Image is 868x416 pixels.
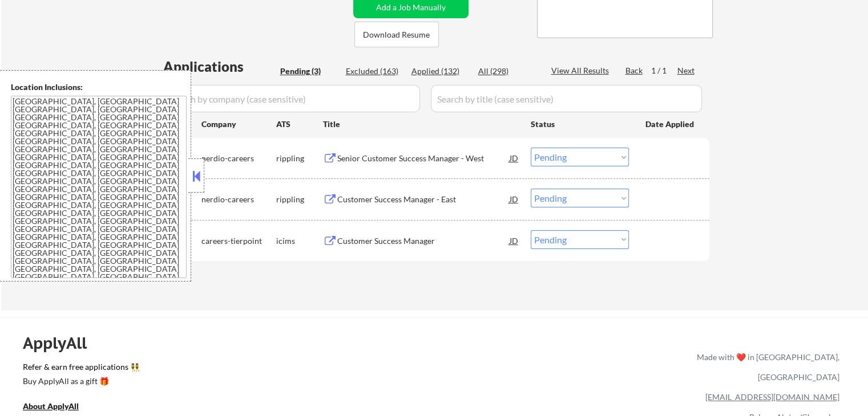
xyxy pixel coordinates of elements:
[354,22,439,47] button: Download Resume
[651,65,677,76] div: 1 / 1
[201,153,276,164] div: nerdio-careers
[276,235,323,247] div: icims
[531,113,629,134] div: Status
[323,119,520,130] div: Title
[201,235,276,247] div: careers-tierpoint
[276,194,323,205] div: rippling
[551,65,612,76] div: View All Results
[23,333,100,353] div: ApplyAll
[23,363,458,375] a: Refer & earn free applications 👯‍♀️
[337,235,510,247] div: Customer Success Manager
[508,148,520,168] div: JD
[337,194,510,205] div: Customer Success Manager - East
[23,375,137,389] a: Buy ApplyAll as a gift 🎁
[346,66,403,77] div: Excluded (163)
[276,153,323,164] div: rippling
[625,65,644,76] div: Back
[163,60,276,74] div: Applications
[645,119,696,130] div: Date Applied
[11,81,187,93] div: Location Inclusions:
[478,66,535,77] div: All (298)
[508,189,520,209] div: JD
[280,66,337,77] div: Pending (3)
[23,400,95,414] a: About ApplyAll
[23,377,137,385] div: Buy ApplyAll as a gift 🎁
[201,194,276,205] div: nerdio-careers
[677,65,696,76] div: Next
[201,119,276,130] div: Company
[431,85,702,112] input: Search by title (case sensitive)
[337,153,510,164] div: Senior Customer Success Manager - West
[276,119,323,130] div: ATS
[705,392,839,402] a: [EMAIL_ADDRESS][DOMAIN_NAME]
[163,85,420,112] input: Search by company (case sensitive)
[692,347,839,387] div: Made with ❤️ in [GEOGRAPHIC_DATA], [GEOGRAPHIC_DATA]
[23,401,79,411] u: About ApplyAll
[411,66,469,77] div: Applied (132)
[508,230,520,251] div: JD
